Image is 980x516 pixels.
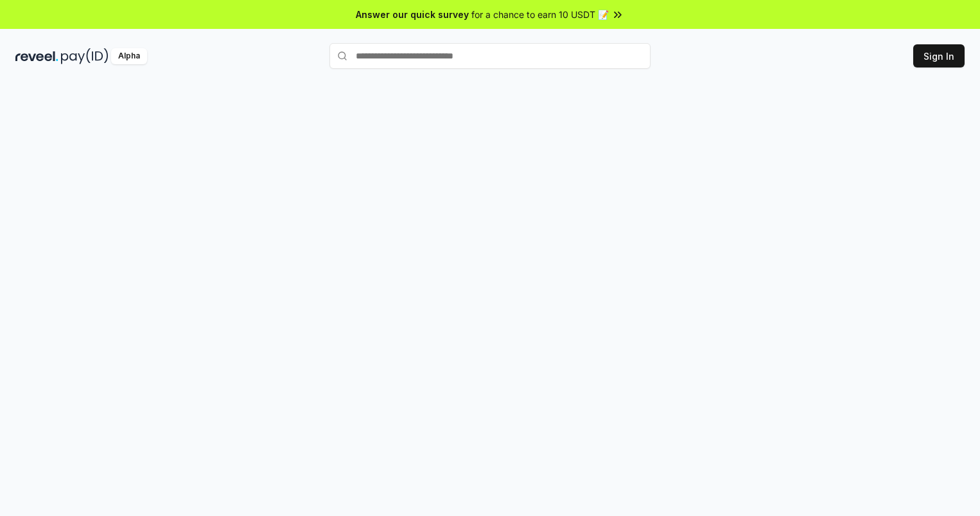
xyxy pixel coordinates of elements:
img: reveel_dark [15,48,58,64]
span: Answer our quick survey [356,8,469,21]
span: for a chance to earn 10 USDT 📝 [471,8,609,21]
div: Alpha [111,48,147,64]
img: pay_id [61,48,109,64]
button: Sign In [913,44,965,67]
